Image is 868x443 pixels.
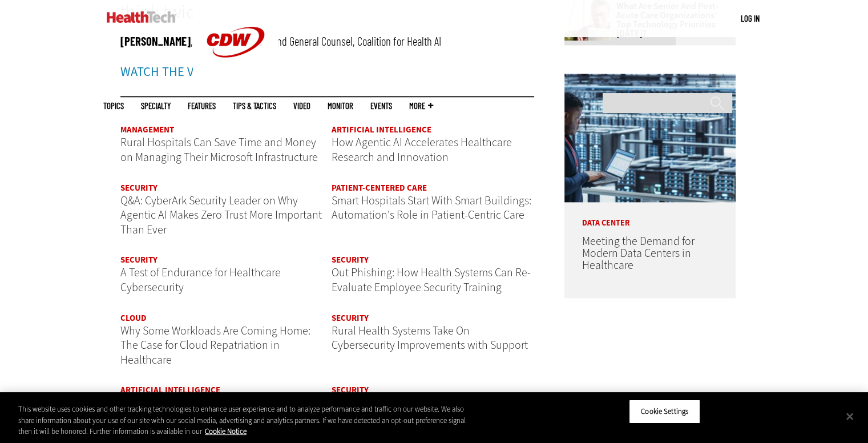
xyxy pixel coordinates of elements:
[328,102,353,110] a: MonITor
[120,254,158,265] a: Security
[205,426,247,436] a: More information about your privacy
[120,323,310,368] a: Why Some Workloads Are Coming Home: The Case for Cloud Repatriation in Healthcare
[332,323,528,353] a: Rural Health Systems Take On Cybersecurity Improvements with Support
[564,202,736,227] p: Data Center
[370,102,392,110] a: Events
[120,265,281,295] a: A Test of Endurance for Healthcare Cybersecurity
[332,265,531,295] a: Out Phishing: How Health Systems Can Re-Evaluate Employee Security Training
[741,13,760,25] div: User menu
[332,384,369,396] a: Security
[107,11,176,23] img: Home
[332,124,431,135] a: Artificial Intelligence
[120,384,220,396] a: Artificial Intelligence
[409,102,433,110] span: More
[120,124,174,135] a: Management
[332,254,369,265] a: Security
[120,312,147,324] a: Cloud
[103,102,124,110] span: Topics
[332,312,369,324] a: Security
[837,404,862,429] button: Close
[741,13,760,23] a: Log in
[18,404,478,437] div: This website uses cookies and other tracking technologies to enhance user experience and to analy...
[332,182,427,194] a: Patient-Centered Care
[564,74,736,202] img: engineer with laptop overlooking data center
[120,193,322,237] a: Q&A: CyberArk Security Leader on Why Agentic AI Makes Zero Trust More Important Than Ever
[233,102,276,110] a: Tips & Tactics
[120,135,318,165] a: Rural Hospitals Can Save Time and Money on Managing Their Microsoft Infrastructure
[193,75,278,87] a: CDW
[188,102,216,110] a: Features
[629,400,700,424] button: Cookie Settings
[582,233,694,273] a: Meeting the Demand for Modern Data Centers in Healthcare
[141,102,171,110] span: Specialty
[293,102,310,110] a: Video
[120,182,158,194] a: Security
[332,193,531,223] a: Smart Hospitals Start With Smart Buildings: Automation's Role in Patient-Centric Care
[332,135,512,165] a: How Agentic AI Accelerates Healthcare Research and Innovation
